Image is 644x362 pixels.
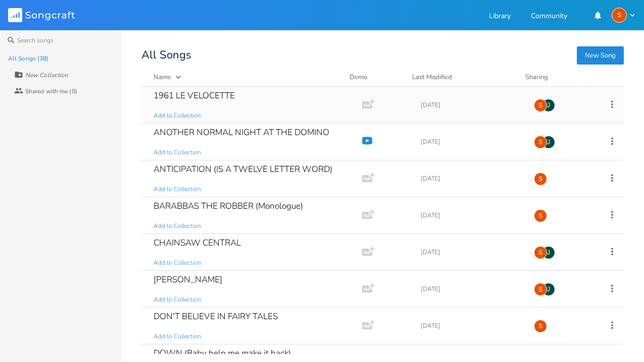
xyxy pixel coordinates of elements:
[154,275,222,284] div: [PERSON_NAME]
[154,222,201,230] span: Add to Collection
[154,238,241,247] div: CHAINSAW CENTRAL
[542,283,555,296] div: Joe O
[8,55,48,62] div: All Songs (38)
[531,13,567,21] a: Community
[154,332,201,341] span: Add to Collection
[542,136,555,149] div: Joe O
[534,246,547,259] div: Spike Lancaster + Ernie Whalley
[612,8,636,23] button: S
[534,283,547,296] div: Spike Lancaster + Ernie Whalley
[612,8,627,23] div: Spike Lancaster + Ernie Whalley
[421,139,522,145] div: [DATE]
[154,73,171,82] div: Name
[154,128,329,137] div: ANOTHER NORMAL NIGHT AT THE DOMINO
[489,13,511,21] a: Library
[154,72,337,82] button: Name
[154,259,201,267] span: Add to Collection
[141,50,624,60] div: All Songs
[421,212,522,218] div: [DATE]
[542,246,555,259] div: Joe O
[154,91,235,100] div: 1961 LE VELOCETTE
[534,209,547,222] div: Spike Lancaster + Ernie Whalley
[412,72,513,82] button: Last Modified
[154,165,332,173] div: ANTICIPATION (IS A TWELVE LETTER WORD)
[154,349,291,357] div: DOWN (Baby help me make it back)
[542,99,555,112] div: Joe O
[525,72,586,82] div: Sharing
[534,99,547,112] div: Spike Lancaster + Ernie Whalley
[421,323,522,329] div: [DATE]
[421,175,522,182] div: [DATE]
[421,286,522,292] div: [DATE]
[412,73,452,82] div: Last Modified
[154,148,201,157] span: Add to Collection
[577,46,624,65] button: New Song
[154,295,201,304] span: Add to Collection
[154,312,278,321] div: DON'T BELIEVE IN FAIRY TALES
[25,88,77,94] div: Shared with me (0)
[534,172,547,186] div: Spike Lancaster + Ernie Whalley
[154,185,201,194] span: Add to Collection
[421,102,522,108] div: [DATE]
[25,72,68,78] div: New Collection
[534,320,547,333] div: Spike Lancaster + Ernie Whalley
[350,72,400,82] div: Demo
[154,202,303,210] div: BARABBAS THE ROBBER (Monologue)
[421,249,522,255] div: [DATE]
[534,136,547,149] div: Spike Lancaster + Ernie Whalley
[154,111,201,120] span: Add to Collection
